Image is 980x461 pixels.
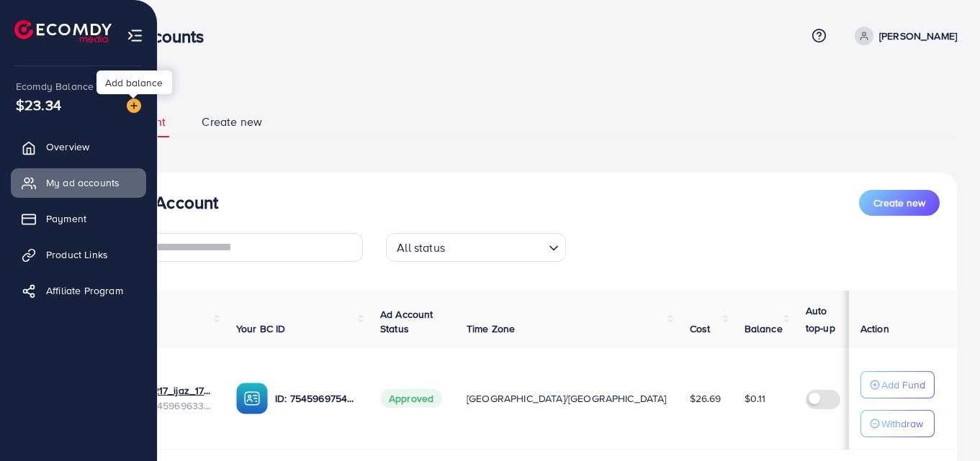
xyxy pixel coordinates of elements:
[806,302,848,337] p: Auto top-up
[745,391,766,406] span: $0.11
[11,168,146,197] a: My ad accounts
[98,192,218,213] h3: List Ad Account
[11,276,146,305] a: Affiliate Program
[449,234,543,258] input: Search for option
[860,410,935,437] button: Withdraw
[11,204,146,233] a: Payment
[394,237,448,258] span: All status
[745,321,783,336] span: Balance
[849,27,957,45] a: [PERSON_NAME]
[860,371,935,398] button: Add Fund
[46,175,120,190] span: My ad accounts
[46,140,89,154] span: Overview
[131,398,213,413] span: ID: 7545969633594048519
[873,196,925,210] span: Create new
[11,132,146,161] a: Overview
[467,321,515,336] span: Time Zone
[127,27,143,44] img: menu
[202,114,262,130] span: Create new
[46,247,108,262] span: Product Links
[131,383,213,398] a: 1032217_ijaz_1756933371085
[690,321,711,336] span: Cost
[881,415,923,432] p: Withdraw
[879,27,957,45] p: [PERSON_NAME]
[11,240,146,269] a: Product Links
[690,391,721,406] span: $26.69
[919,396,969,450] iframe: Chat
[14,20,112,42] img: logo
[859,190,940,216] button: Create new
[131,383,213,413] div: <span class='underline'>1032217_ijaz_1756933371085</span></br>7545969633594048519
[236,321,286,336] span: Your BC ID
[96,70,172,94] div: Add balance
[46,283,123,298] span: Affiliate Program
[380,389,442,408] span: Approved
[46,211,86,226] span: Payment
[386,233,566,262] div: Search for option
[380,307,433,336] span: Ad Account Status
[16,79,94,93] span: Ecomdy Balance
[860,321,889,336] span: Action
[16,94,61,115] span: $23.34
[127,99,141,113] img: image
[467,391,667,406] span: [GEOGRAPHIC_DATA]/[GEOGRAPHIC_DATA]
[275,390,357,407] p: ID: 7545969754562215943
[236,383,268,414] img: ic-ba-acc.ded83a64.svg
[881,376,925,393] p: Add Fund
